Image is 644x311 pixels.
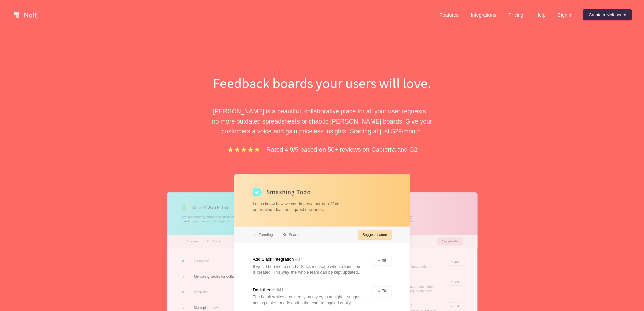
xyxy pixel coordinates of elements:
[583,9,632,20] a: Create a Nolt board
[465,9,501,20] a: Integrations
[206,106,439,136] p: [PERSON_NAME] is a beautiful, collaborative place for all your user requests – no more outdated s...
[206,73,439,93] h1: Feedback boards your users will love.
[552,9,578,20] a: Sign in
[226,146,261,153] img: stars.b067e34983.png
[434,9,464,20] a: Features
[530,9,551,20] a: Help
[266,145,418,154] p: Rated 4.9/5 based on 50+ reviews on Capterra and G2
[503,9,529,20] a: Pricing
